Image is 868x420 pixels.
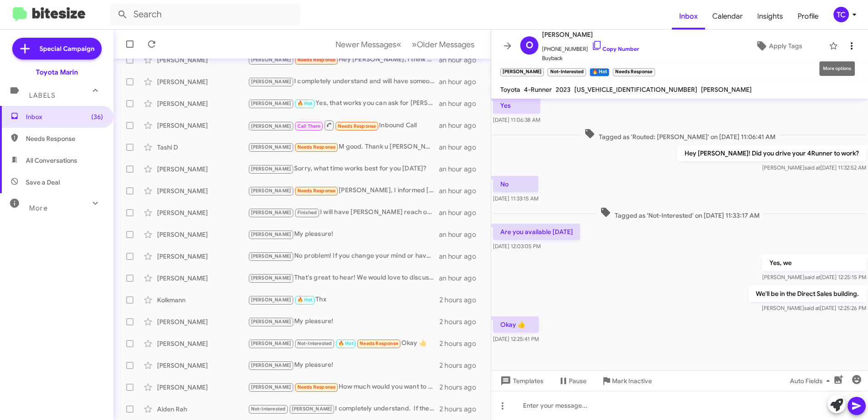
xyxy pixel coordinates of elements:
[26,112,103,121] span: Inbox
[439,55,483,65] div: an hour ago
[750,3,790,30] a: Insights
[335,40,396,50] span: Newer Messages
[248,207,439,218] div: I will have [PERSON_NAME] reach out to you
[613,68,655,76] small: Needs Response
[297,144,336,150] span: Needs Response
[493,243,541,250] span: [DATE] 12:03:05 PM
[493,316,539,333] p: Okay 👍
[251,319,291,325] span: [PERSON_NAME]
[157,252,248,261] div: [PERSON_NAME]
[157,55,248,65] div: [PERSON_NAME]
[762,274,866,280] span: [PERSON_NAME] [DATE] 12:25:15 PM
[251,275,291,281] span: [PERSON_NAME]
[251,253,291,259] span: [PERSON_NAME]
[251,340,291,346] span: [PERSON_NAME]
[826,7,858,22] button: TC
[157,405,248,414] div: Aiden Rah
[248,273,439,283] div: That's great to hear! We would love to discuss the possibility of buying your 4Runner. Are you av...
[804,274,820,280] span: said at
[542,40,639,54] span: [PHONE_NUMBER]
[251,384,291,390] span: [PERSON_NAME]
[732,38,824,54] button: Apply Tags
[804,164,820,171] span: said at
[439,317,483,326] div: 2 hours ago
[251,297,291,303] span: [PERSON_NAME]
[157,230,248,239] div: [PERSON_NAME]
[248,382,439,392] div: How much would you want to buy it for ?
[292,406,332,412] span: [PERSON_NAME]
[248,185,439,196] div: [PERSON_NAME], I informed [PERSON_NAME] about [DATE] that I was no longer interested in the RAV4....
[762,305,866,311] span: [PERSON_NAME] [DATE] 12:25:26 PM
[297,210,317,215] span: Finished
[790,3,826,30] a: Profile
[439,383,483,392] div: 2 hours ago
[110,4,301,25] input: Search
[569,373,587,389] span: Pause
[248,229,439,240] div: My pleasure!
[500,85,520,94] span: Toyota
[542,54,639,63] span: Buyback
[248,360,439,370] div: My pleasure!
[556,85,571,94] span: 2023
[330,35,480,54] nav: Page navigation example
[439,77,483,86] div: an hour ago
[491,373,551,389] button: Templates
[439,405,483,414] div: 2 hours ago
[762,255,866,271] p: Yes, we
[157,339,248,348] div: [PERSON_NAME]
[493,97,540,114] p: Yes
[157,99,248,108] div: [PERSON_NAME]
[612,373,652,389] span: Mark Inactive
[297,297,313,303] span: 🔥 Hot
[493,195,538,202] span: [DATE] 11:33:15 AM
[701,85,752,94] span: [PERSON_NAME]
[26,156,77,165] span: All Conversations
[157,317,248,326] div: [PERSON_NAME]
[251,100,291,106] span: [PERSON_NAME]
[762,164,866,171] span: [PERSON_NAME] [DATE] 11:32:52 AM
[819,61,855,76] div: More options
[493,176,538,192] p: No
[833,7,849,22] div: TC
[251,362,291,368] span: [PERSON_NAME]
[251,166,291,172] span: [PERSON_NAME]
[297,188,336,194] span: Needs Response
[157,274,248,283] div: [PERSON_NAME]
[412,39,417,50] span: »
[439,186,483,195] div: an hour ago
[248,55,439,65] div: Hey [PERSON_NAME], I think Toyotas are out of our budget right now for what we are looking for
[493,335,539,342] span: [DATE] 12:25:41 PM
[493,116,540,123] span: [DATE] 11:06:38 AM
[12,38,102,60] a: Special Campaign
[439,121,483,130] div: an hour ago
[417,40,474,50] span: Older Messages
[251,231,291,237] span: [PERSON_NAME]
[248,316,439,327] div: My pleasure!
[26,134,103,143] span: Needs Response
[783,373,841,389] button: Auto Fields
[297,384,336,390] span: Needs Response
[251,188,291,194] span: [PERSON_NAME]
[581,128,779,141] span: Tagged as 'Routed: [PERSON_NAME]' on [DATE] 11:06:41 AM
[26,178,60,187] span: Save a Deal
[439,339,483,348] div: 2 hours ago
[406,35,480,54] button: Next
[248,338,439,349] div: Okay 👍
[248,251,439,261] div: No problem! If you change your mind or have any other vehicles in mind, feel free to reach out. W...
[551,373,594,389] button: Pause
[672,3,705,30] a: Inbox
[251,144,291,150] span: [PERSON_NAME]
[157,361,248,370] div: [PERSON_NAME]
[594,373,659,389] button: Mark Inactive
[574,85,697,94] span: [US_VEHICLE_IDENTIFICATION_NUMBER]
[439,274,483,283] div: an hour ago
[157,77,248,86] div: [PERSON_NAME]
[705,3,750,30] a: Calendar
[500,68,544,76] small: [PERSON_NAME]
[597,207,763,220] span: Tagged as 'Not-Interested' on [DATE] 11:33:17 AM
[360,340,398,346] span: Needs Response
